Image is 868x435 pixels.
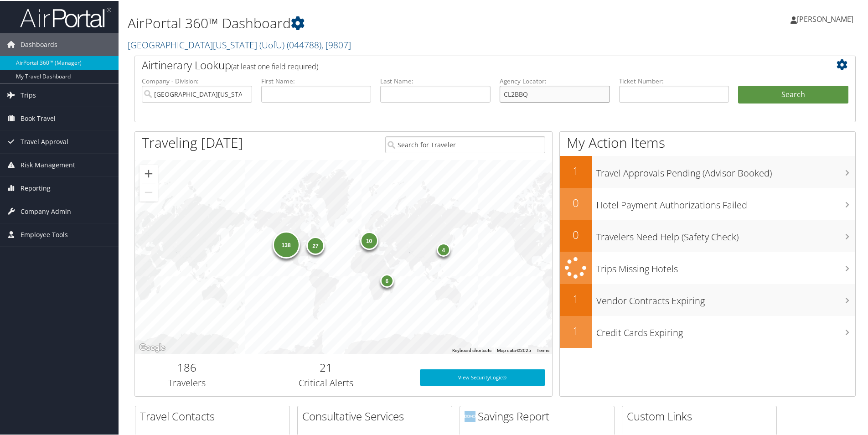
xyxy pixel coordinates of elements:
a: 1Vendor Contracts Expiring [560,283,855,315]
h3: Vendor Contracts Expiring [596,289,855,306]
button: Zoom out [139,182,158,201]
div: 4 [437,242,450,256]
img: airportal-logo.png [20,6,111,27]
h3: Trips Missing Hotels [596,257,855,274]
span: ( 044788 ) [287,38,321,50]
a: 0Travelers Need Help (Safety Check) [560,219,855,251]
a: 1Credit Cards Expiring [560,315,855,347]
h2: 186 [142,359,232,374]
h2: Airtinerary Lookup [142,57,788,72]
label: Agency Locator: [500,76,610,85]
h2: 1 [560,290,592,306]
div: 27 [306,236,325,254]
input: Search for Traveler [385,135,545,152]
img: domo-logo.png [465,410,475,421]
h2: 0 [560,194,592,210]
a: View SecurityLogic® [420,368,545,385]
a: Open this area in Google Maps (opens a new window) [137,341,167,353]
h2: Custom Links [627,408,776,423]
span: Dashboards [21,32,57,55]
span: (at least one field required) [231,61,318,71]
h2: 21 [246,359,406,374]
span: Travel Approval [21,129,68,152]
a: 0Hotel Payment Authorizations Failed [560,187,855,219]
h3: Travelers [142,376,232,388]
h3: Travel Approvals Pending (Advisor Booked) [596,161,855,179]
a: [PERSON_NAME] [790,5,863,32]
h3: Critical Alerts [246,376,406,388]
h3: Travelers Need Help (Safety Check) [596,225,855,243]
label: First Name: [261,76,372,85]
a: Trips Missing Hotels [560,251,855,283]
label: Ticket Number: [619,76,729,85]
span: Trips [21,83,36,106]
button: Zoom in [139,164,158,182]
label: Last Name: [380,76,491,85]
h2: Savings Report [465,408,614,423]
span: [PERSON_NAME] [797,13,853,23]
span: , [ 9807 ] [321,38,351,50]
span: Book Travel [21,106,56,129]
span: Employee Tools [21,223,68,245]
a: [GEOGRAPHIC_DATA][US_STATE] (UofU) [128,38,351,50]
h1: Traveling [DATE] [142,132,243,151]
h2: Travel Contacts [140,408,289,423]
h1: My Action Items [560,132,855,151]
div: 138 [273,230,300,258]
span: Reporting [21,176,51,199]
button: Keyboard shortcuts [452,347,491,353]
img: Google [137,341,167,353]
span: Map data ©2025 [497,347,531,352]
span: Risk Management [21,153,75,176]
h2: 0 [560,226,592,242]
label: Company - Division: [142,76,252,85]
a: Terms (opens in new tab) [537,347,549,352]
div: 10 [360,230,378,249]
h1: AirPortal 360™ Dashboard [128,13,618,32]
div: 6 [380,273,394,286]
h2: 1 [560,162,592,178]
h2: Consultative Services [302,408,452,423]
h3: Credit Cards Expiring [596,321,855,338]
h3: Hotel Payment Authorizations Failed [596,193,855,211]
span: Company Admin [21,199,71,222]
a: 1Travel Approvals Pending (Advisor Booked) [560,155,855,187]
button: Search [738,85,848,103]
h2: 1 [560,322,592,338]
